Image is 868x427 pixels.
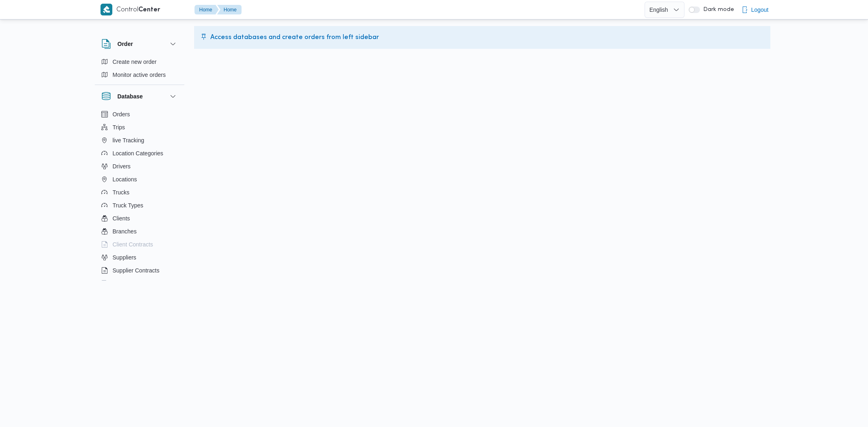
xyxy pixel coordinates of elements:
span: Locations [113,174,137,184]
b: Center [138,7,160,13]
button: Home [195,5,219,15]
button: Locations [98,173,181,186]
span: Clients [113,213,130,223]
button: live Tracking [98,134,181,147]
span: Suppliers [113,253,136,262]
button: Create new order [98,55,181,68]
button: Client Contracts [98,238,181,251]
span: Branches [113,227,137,236]
button: Suppliers [98,251,181,264]
button: Order [101,39,178,49]
div: Database [95,108,184,284]
button: Orders [98,108,181,121]
button: Devices [98,277,181,290]
span: Trucks [113,187,129,197]
img: X8yXhbKr1z7QwAAAABJRU5ErkJggg== [101,4,112,15]
span: Supplier Contracts [113,266,160,275]
span: Devices [113,279,133,288]
span: live Tracking [113,135,144,145]
h3: Order [118,39,133,49]
span: Drivers [113,161,131,171]
h3: Database [118,91,143,101]
button: Trips [98,121,181,134]
button: Home [217,5,242,15]
button: Drivers [98,160,181,173]
button: Branches [98,225,181,238]
button: Truck Types [98,199,181,212]
span: Create new order [113,57,157,67]
button: Monitor active orders [98,68,181,81]
div: Order [95,55,184,85]
button: Clients [98,212,181,225]
button: Trucks [98,186,181,199]
button: Location Categories [98,147,181,160]
span: Access databases and create orders from left sidebar [210,33,379,42]
span: Truck Types [113,200,143,210]
span: Dark mode [700,7,734,13]
button: Supplier Contracts [98,264,181,277]
button: Database [101,91,178,101]
span: Client Contracts [113,240,153,249]
span: Trips [113,122,125,132]
span: Logout [751,5,769,15]
span: Monitor active orders [113,70,166,80]
button: Logout [738,2,772,18]
span: Orders [113,109,130,119]
span: Location Categories [113,148,164,158]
